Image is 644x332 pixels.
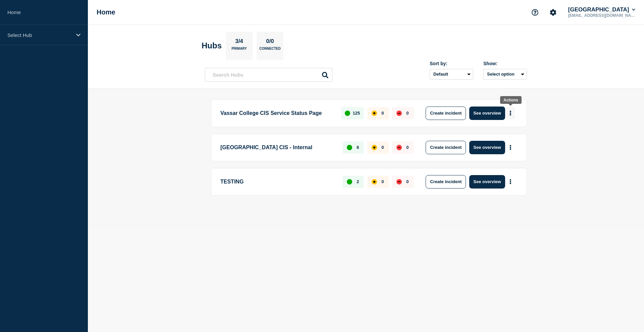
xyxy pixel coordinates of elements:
button: More actions [506,107,515,119]
button: Create incident [426,107,466,120]
p: 3/4 [233,38,246,47]
button: More actions [506,175,515,188]
div: up [347,179,352,184]
p: 0/0 [264,38,277,47]
select: Sort by [430,69,473,80]
p: 2 [357,179,359,184]
p: 0 [406,111,409,116]
p: 0 [406,179,409,184]
div: Show: [483,61,527,66]
p: TESTING [220,175,335,189]
button: Create incident [426,141,466,154]
div: Sort by: [430,61,473,66]
p: 6 [357,145,359,150]
div: up [347,145,352,150]
p: Primary [231,47,247,54]
p: 0 [406,145,409,150]
p: 125 [353,111,360,116]
p: Select Hub [7,32,72,38]
div: down [396,145,402,150]
p: Connected [259,47,280,54]
button: Create incident [426,175,466,189]
p: Vassar College CIS Service Status Page [220,107,333,120]
button: [GEOGRAPHIC_DATA] [567,6,637,13]
h1: Home [97,8,115,16]
p: 0 [381,111,384,116]
div: affected [372,111,377,116]
div: down [396,111,402,116]
button: Select option [483,69,527,80]
div: Actions [503,98,518,102]
button: See overview [469,107,505,120]
button: See overview [469,141,505,154]
p: [GEOGRAPHIC_DATA] CIS - Internal [220,141,335,154]
p: 0 [381,145,384,150]
div: down [396,179,402,184]
button: See overview [469,175,505,189]
button: More actions [506,141,515,154]
button: Support [528,5,542,19]
button: Account settings [546,5,560,19]
div: up [345,111,350,116]
div: affected [372,145,377,150]
p: 0 [381,179,384,184]
input: Search Hubs [205,68,332,82]
div: affected [372,179,377,184]
h2: Hubs [202,41,222,50]
p: [EMAIL_ADDRESS][DOMAIN_NAME] [567,13,637,18]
